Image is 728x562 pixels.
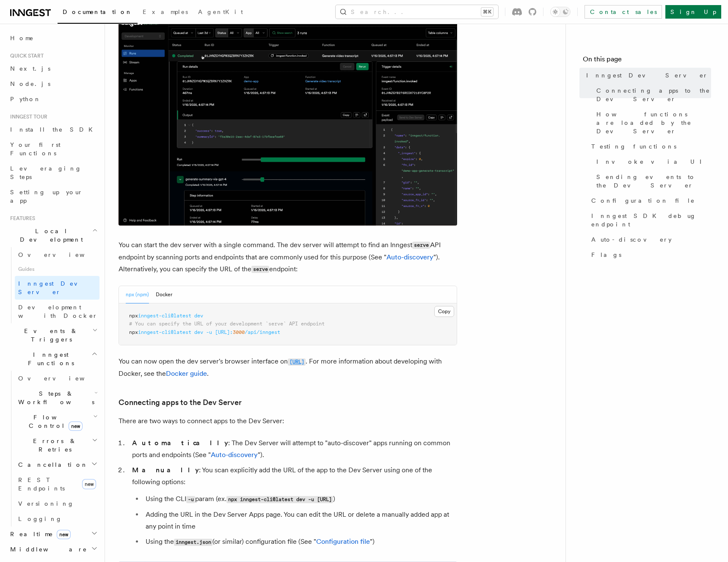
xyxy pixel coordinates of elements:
span: Inngest Functions [7,350,91,367]
span: Inngest Dev Server [18,280,91,295]
span: inngest-cli@latest [138,313,191,319]
span: Guides [15,262,99,276]
a: Versioning [15,496,99,511]
a: Next.js [7,61,99,76]
a: Inngest Dev Server [15,276,99,300]
span: Realtime [7,530,71,538]
span: Next.js [10,65,50,72]
span: Steps & Workflows [15,389,94,406]
a: Configuration file [316,537,370,545]
a: Configuration file [588,193,711,208]
span: Inngest tour [7,113,47,120]
code: [URL] [288,358,306,366]
code: -u [186,496,195,503]
code: serve [412,242,430,249]
button: Search...⌘K [336,5,498,19]
span: Flags [591,251,621,259]
span: Flow Control [15,413,93,430]
button: Copy [434,306,454,317]
span: /api/inngest [245,329,280,335]
code: inngest.json [174,539,212,546]
span: npx [129,313,138,319]
span: new [57,530,71,539]
span: dev [194,329,203,335]
span: Inngest SDK debug endpoint [591,212,711,229]
code: serve [251,266,269,273]
span: Cancellation [15,460,88,469]
a: Connecting apps to the Dev Server [593,83,711,107]
span: Documentation [63,8,132,15]
span: Sending events to the Dev Server [596,173,711,190]
span: Connecting apps to the Dev Server [596,86,711,103]
a: Overview [15,247,99,262]
button: Cancellation [15,457,99,472]
div: Local Development [7,247,99,323]
span: Invoke via UI [596,157,709,166]
span: Versioning [18,500,74,507]
a: Setting up your app [7,185,99,208]
span: Setting up your app [10,189,83,204]
span: Development with Docker [18,304,98,319]
span: Middleware [7,545,87,554]
p: You can now open the dev server's browser interface on . For more information about developing wi... [119,355,457,380]
button: Local Development [7,223,99,247]
span: Node.js [10,80,50,87]
span: Overview [18,251,105,258]
a: Overview [15,371,99,386]
a: Sign Up [665,5,721,19]
span: Configuration file [591,196,695,205]
a: Invoke via UI [593,154,711,169]
a: Auto-discovery [211,451,258,459]
a: Python [7,91,99,107]
span: Home [10,34,34,42]
a: Auto-discovery [386,253,433,261]
a: Inngest Dev Server [583,68,711,83]
li: : The Dev Server will attempt to "auto-discover" apps running on common ports and endpoints (See ... [130,437,457,461]
code: npx inngest-cli@latest dev -u [URL] [226,496,333,503]
span: dev [194,313,203,319]
a: Documentation [58,3,138,24]
a: Connecting apps to the Dev Server [119,397,242,408]
p: You can start the dev server with a single command. The dev server will attempt to find an Innges... [119,239,457,275]
button: Docker [156,286,172,303]
span: Inngest Dev Server [586,71,708,80]
a: [URL] [288,357,306,365]
a: Sending events to the Dev Server [593,169,711,193]
span: Testing functions [591,142,676,151]
span: Errors & Retries [15,437,92,454]
button: Events & Triggers [7,323,99,347]
a: Node.js [7,76,99,91]
span: Leveraging Steps [10,165,82,180]
li: Using the (or similar) configuration file (See " ") [143,536,457,548]
a: Development with Docker [15,300,99,323]
a: Docker guide [166,369,207,377]
span: REST Endpoints [18,477,65,492]
span: # You can specify the URL of your development `serve` API endpoint [129,321,325,327]
span: Examples [143,8,188,15]
span: Local Development [7,227,92,244]
span: new [82,479,96,489]
span: Auto-discovery [591,235,672,244]
span: How functions are loaded by the Dev Server [596,110,711,135]
a: AgentKit [193,3,248,23]
a: How functions are loaded by the Dev Server [593,107,711,139]
li: : You scan explicitly add the URL of the app to the Dev Server using one of the following options: [130,464,457,548]
li: Using the CLI param (ex. ) [143,493,457,505]
span: Your first Functions [10,141,61,157]
a: Inngest SDK debug endpoint [588,208,711,232]
div: Inngest Functions [7,371,99,526]
a: Auto-discovery [588,232,711,247]
button: Inngest Functions [7,347,99,371]
span: Features [7,215,35,222]
span: [URL]: [215,329,233,335]
span: Events & Triggers [7,327,92,344]
a: Home [7,30,99,46]
button: Middleware [7,542,99,557]
button: Errors & Retries [15,433,99,457]
a: Flags [588,247,711,262]
a: Examples [138,3,193,23]
span: npx [129,329,138,335]
span: 3000 [233,329,245,335]
a: REST Endpointsnew [15,472,99,496]
span: AgentKit [198,8,243,15]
